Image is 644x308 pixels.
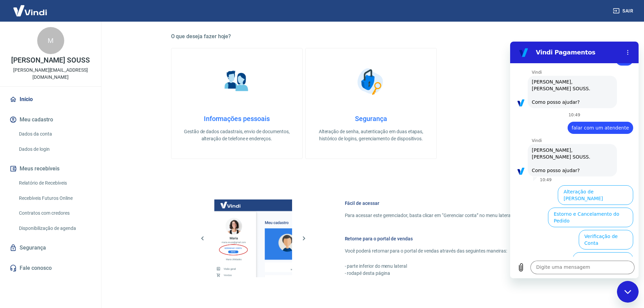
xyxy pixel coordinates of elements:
p: [PERSON_NAME] SOUSS [11,57,90,64]
a: SegurançaSegurançaAlteração de senha, autenticação em duas etapas, histórico de logins, gerenciam... [305,48,437,159]
h4: Informações pessoais [182,115,291,123]
p: [PERSON_NAME][EMAIL_ADDRESS][DOMAIN_NAME] [5,67,96,81]
iframe: Botão para abrir a janela de mensagens, conversa em andamento [617,281,639,303]
a: Segurança [8,240,93,255]
h6: Fácil de acessar [345,200,555,207]
h4: Segurança [316,115,426,123]
h5: O que deseja fazer hoje? [171,33,571,40]
p: Para acessar este gerenciador, basta clicar em “Gerenciar conta” no menu lateral do portal de ven... [345,212,555,219]
a: Disponibilização de agenda [16,221,93,235]
button: Sair [612,5,636,17]
h6: Retorne para o portal de vendas [345,235,555,242]
img: Informações pessoais [220,65,254,98]
a: Dados da conta [16,127,93,141]
img: Vindi [8,0,52,21]
div: M [37,27,64,54]
button: Meus recebíveis [8,161,93,176]
a: Início [8,92,93,107]
a: Recebíveis Futuros Online [16,191,93,205]
iframe: Janela de mensagens [510,42,639,278]
p: - parte inferior do menu lateral [345,263,555,270]
p: Você poderá retornar para o portal de vendas através das seguintes maneiras: [345,247,555,255]
a: Relatório de Recebíveis [16,176,93,190]
p: Gestão de dados cadastrais, envio de documentos, alteração de telefone e endereços. [182,128,291,142]
p: Alteração de senha, autenticação em duas etapas, histórico de logins, gerenciamento de dispositivos. [316,128,426,142]
a: Contratos com credores [16,206,93,220]
a: Informações pessoaisInformações pessoaisGestão de dados cadastrais, envio de documentos, alteraçã... [171,48,303,159]
img: Imagem da dashboard mostrando o botão de gerenciar conta na sidebar no lado esquerdo [214,199,292,277]
a: Dados de login [16,142,93,156]
a: Fale conosco [8,261,93,276]
button: Meu cadastro [8,112,93,127]
p: - rodapé desta página [345,270,555,277]
img: Segurança [354,65,388,98]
